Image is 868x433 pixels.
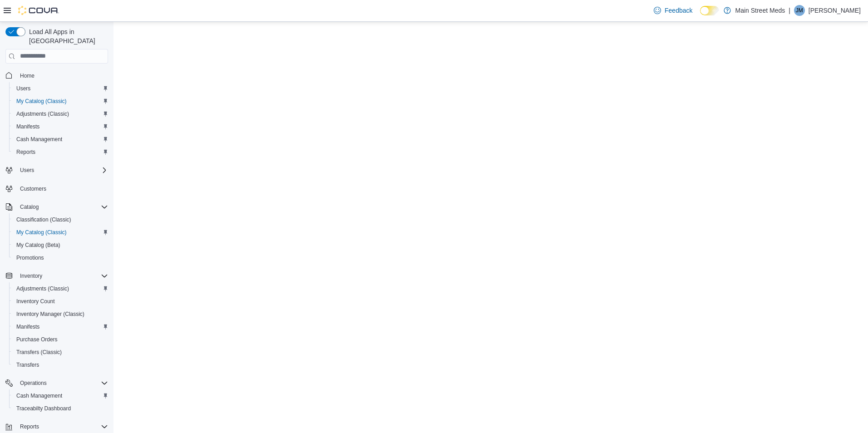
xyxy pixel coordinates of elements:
button: Transfers [9,359,112,371]
span: Purchase Orders [13,334,108,345]
span: Cash Management [16,136,62,143]
span: Users [16,165,108,176]
a: Users [13,83,34,94]
a: Transfers (Classic) [13,347,65,358]
button: Users [9,82,112,95]
button: Adjustments (Classic) [9,282,112,295]
a: Adjustments (Classic) [13,283,73,294]
span: Home [20,72,35,79]
button: Cash Management [9,389,112,402]
a: My Catalog (Classic) [13,227,70,238]
a: Cash Management [13,134,66,145]
button: Manifests [9,120,112,133]
span: JM [796,5,803,16]
span: Operations [16,378,108,389]
span: Classification (Classic) [13,214,108,225]
span: Promotions [13,252,108,263]
a: Inventory Count [13,296,59,307]
a: Traceabilty Dashboard [13,403,74,414]
button: Users [2,164,112,177]
button: Users [16,165,38,176]
button: My Catalog (Classic) [9,226,112,239]
a: Promotions [13,252,48,263]
span: Inventory Count [13,296,108,307]
a: Inventory Manager (Classic) [13,309,88,320]
a: Customers [16,183,50,194]
a: Reports [13,147,39,157]
button: Traceabilty Dashboard [9,402,112,415]
span: My Catalog (Beta) [13,240,108,251]
div: Josh Mowery [794,5,805,16]
button: Adjustments (Classic) [9,108,112,120]
span: Manifests [13,121,108,132]
button: Inventory Count [9,295,112,308]
span: Home [16,70,108,81]
span: Cash Management [13,134,108,145]
a: Transfers [13,359,43,370]
span: Users [16,85,30,92]
span: Adjustments (Classic) [13,283,108,294]
button: Cash Management [9,133,112,146]
a: Adjustments (Classic) [13,108,73,119]
span: My Catalog (Classic) [13,227,108,238]
span: My Catalog (Classic) [16,98,67,105]
a: Purchase Orders [13,334,61,345]
a: Home [16,70,38,81]
span: Load All Apps in [GEOGRAPHIC_DATA] [25,27,108,45]
button: Catalog [2,201,112,213]
span: Cash Management [16,392,62,399]
span: Inventory Count [16,298,55,305]
button: Transfers (Classic) [9,346,112,359]
a: My Catalog (Beta) [13,240,64,251]
span: Manifests [16,123,39,130]
span: Traceabilty Dashboard [13,403,108,414]
span: Classification (Classic) [16,216,71,223]
span: Reports [13,147,108,157]
button: Reports [16,421,43,432]
p: [PERSON_NAME] [809,5,861,16]
span: Inventory [16,271,108,281]
span: Reports [16,148,35,156]
button: Reports [2,420,112,433]
button: My Catalog (Beta) [9,239,112,251]
span: Transfers [16,361,39,369]
span: Transfers [13,359,108,370]
span: Adjustments (Classic) [16,285,69,292]
button: Operations [16,378,50,389]
p: | [789,5,790,16]
span: Customers [16,183,108,194]
span: Cash Management [13,390,108,401]
span: Feedback [665,6,692,15]
span: Users [13,83,108,94]
button: Inventory [16,271,46,281]
p: Main Street Meds [735,5,785,16]
a: Manifests [13,321,43,332]
span: Catalog [20,203,39,211]
button: Reports [9,146,112,158]
span: My Catalog (Classic) [13,96,108,107]
span: Users [20,167,34,174]
span: Catalog [16,202,108,212]
a: Feedback [650,1,696,20]
span: Customers [20,185,46,192]
span: Inventory Manager (Classic) [13,309,108,320]
a: Classification (Classic) [13,214,75,225]
button: Promotions [9,251,112,264]
button: Classification (Classic) [9,213,112,226]
button: Inventory Manager (Classic) [9,308,112,320]
span: Inventory Manager (Classic) [16,310,84,318]
img: Cova [18,6,59,15]
button: Home [2,69,112,82]
span: Adjustments (Classic) [13,108,108,119]
span: My Catalog (Classic) [16,229,67,236]
button: Manifests [9,320,112,333]
button: Purchase Orders [9,333,112,346]
span: Adjustments (Classic) [16,110,69,118]
span: Promotions [16,254,44,261]
span: Purchase Orders [16,336,58,343]
span: Traceabilty Dashboard [16,405,71,412]
span: Manifests [16,323,39,330]
span: Transfers (Classic) [13,347,108,358]
span: Reports [20,423,39,430]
